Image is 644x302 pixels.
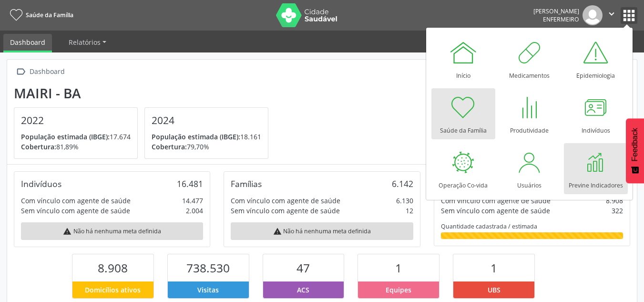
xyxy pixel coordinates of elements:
div: Com vínculo com agente de saúde [21,196,131,206]
div: 8.908 [606,196,623,206]
span: Visitas [197,285,219,295]
span: Cobertura: [152,142,187,151]
span: 738.530 [186,260,230,276]
div: Famílias [231,178,262,189]
div: [PERSON_NAME] [533,7,579,15]
div: Sem vínculo com agente de saúde [231,206,340,216]
img: img [583,5,603,25]
a: Previne Indicadores [564,143,628,194]
span: Saúde da Família [26,11,73,19]
span: Enfermeiro [543,15,579,23]
span: Domicílios ativos [85,285,141,295]
div: Indivíduos [21,178,61,189]
span: População estimada (IBGE): [152,132,240,141]
h4: 2022 [21,115,131,126]
p: 18.161 [152,132,261,142]
button:  [603,5,621,25]
div: Sem vínculo com agente de saúde [21,206,130,216]
div: Com vínculo com agente de saúde [231,196,340,206]
div: Não há nenhuma meta definida [21,222,203,240]
a: Dashboard [3,34,52,52]
a: Saúde da Família [7,7,73,23]
span: 8.908 [98,260,128,276]
a: Usuários [498,143,562,194]
span: Equipes [386,285,411,295]
div: 322 [612,206,623,216]
a: Epidemiologia [564,33,628,84]
p: 79,70% [152,142,261,152]
div: 2.004 [186,206,203,216]
div: 6.130 [396,196,413,206]
span: 47 [296,260,310,276]
a:  Dashboard [14,65,66,79]
p: 17.674 [21,132,131,142]
a: Indivíduos [564,88,628,139]
div: Com vínculo com agente de saúde [441,196,551,206]
a: Produtividade [498,88,562,139]
span: Feedback [631,128,639,161]
i: warning [273,227,282,236]
button: apps [621,7,637,24]
div: Quantidade cadastrada / estimada [441,222,623,230]
span: 1 [491,260,497,276]
button: Feedback - Mostrar pesquisa [626,118,644,183]
div: Sem vínculo com agente de saúde [441,206,550,216]
div: 6.142 [392,178,413,189]
div: 12 [406,206,413,216]
i:  [14,65,28,79]
a: Operação Co-vida [431,143,495,194]
span: Relatórios [69,38,101,47]
a: Relatórios [62,34,113,51]
div: Não há nenhuma meta definida [231,222,413,240]
div: 16.481 [177,178,203,189]
a: Saúde da Família [431,88,495,139]
span: População estimada (IBGE): [21,132,110,141]
span: 1 [395,260,402,276]
a: Início [431,33,495,84]
p: 81,89% [21,142,131,152]
span: Cobertura: [21,142,56,151]
span: ACS [297,285,309,295]
div: Dashboard [28,65,66,79]
h4: 2024 [152,115,261,126]
div: 14.477 [182,196,203,206]
span: UBS [488,285,501,295]
i:  [606,9,617,19]
i: warning [63,227,72,236]
a: Medicamentos [498,33,562,84]
div: Mairi - BA [14,85,275,101]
